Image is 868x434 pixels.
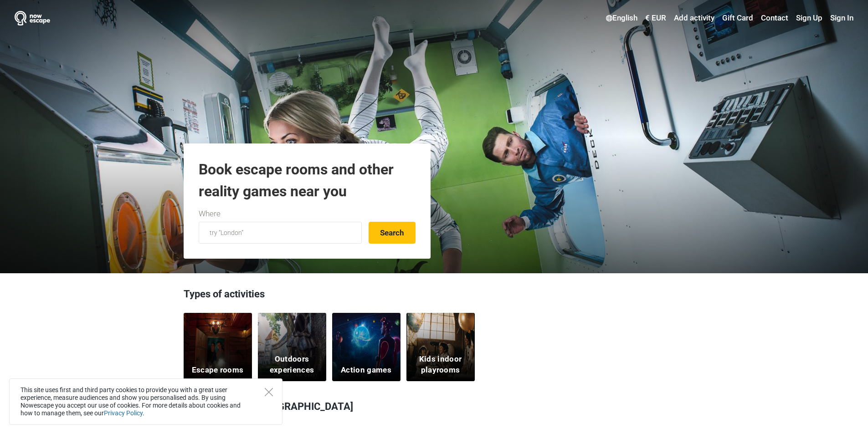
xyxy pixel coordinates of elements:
h5: Kids indoor playrooms [412,354,469,376]
a: Action games [332,313,401,381]
button: Search [369,222,416,244]
img: Nowescape logo [15,11,50,26]
h5: Escape rooms [192,365,244,376]
div: This site uses first and third party cookies to provide you with a great user experience, measure... [9,378,282,425]
a: Gift Card [720,10,755,26]
a: Privacy Policy [104,409,143,417]
button: Close [265,388,273,396]
a: Sign In [828,10,853,26]
a: Add activity [672,10,717,26]
a: Outdoors experiences [258,313,326,381]
a: Kids indoor playrooms [406,313,475,381]
a: Sign Up [794,10,825,26]
a: English [604,10,640,26]
a: € EUR [643,10,668,26]
input: try “London” [199,222,362,244]
h3: Types of activities [184,287,685,306]
img: English [606,15,612,21]
label: Where [199,208,221,220]
a: Escape rooms [184,313,252,381]
h5: Outdoors experiences [263,354,320,376]
h3: Top activities in [GEOGRAPHIC_DATA] [184,395,685,419]
a: Contact [759,10,791,26]
h1: Book escape rooms and other reality games near you [199,158,416,202]
h5: Action games [341,365,391,376]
